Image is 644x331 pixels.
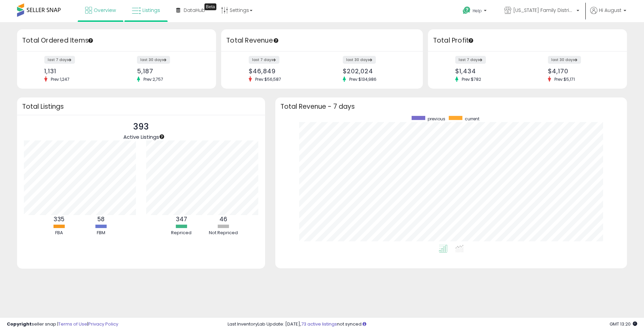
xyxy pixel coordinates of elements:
div: Repriced [161,230,202,236]
p: 393 [123,120,159,133]
label: last 30 days [343,56,376,64]
label: last 7 days [455,56,486,64]
b: 347 [176,215,187,223]
div: $202,024 [343,67,411,75]
span: Prev: 2,757 [140,76,167,82]
span: Active Listings [123,133,159,140]
b: 46 [219,215,227,223]
h3: Total Listings [22,104,260,109]
span: Prev: $782 [458,76,485,82]
div: Tooltip anchor [273,37,279,44]
span: Hi August [599,7,622,14]
span: [US_STATE] Family Distribution [513,7,574,14]
div: $1,434 [455,67,522,75]
span: Listings [142,7,160,14]
div: Tooltip anchor [88,37,94,44]
b: 335 [53,215,64,223]
div: FBM [80,230,121,236]
h3: Total Ordered Items [22,36,211,45]
span: Overview [94,7,116,14]
h3: Total Revenue [226,36,418,45]
div: 1,131 [44,67,111,75]
a: Help [457,1,493,22]
div: Tooltip anchor [468,37,474,44]
label: last 30 days [548,56,581,64]
a: Hi August [590,7,626,22]
div: Not Repriced [203,230,244,236]
div: $4,170 [548,67,615,75]
span: previous [428,116,445,122]
label: last 7 days [44,56,75,64]
div: 5,187 [137,67,204,75]
span: Prev: $5,171 [551,76,578,82]
span: DataHub [184,7,205,14]
span: Prev: $134,986 [346,76,380,82]
span: Help [473,8,482,14]
div: $46,849 [249,67,317,75]
label: last 30 days [137,56,170,64]
b: 58 [97,215,105,223]
span: Prev: 1,247 [47,76,73,82]
span: Prev: $56,587 [252,76,285,82]
div: Tooltip anchor [204,3,216,10]
h3: Total Revenue - 7 days [280,104,622,109]
span: current [465,116,479,122]
label: last 7 days [249,56,279,64]
div: Tooltip anchor [159,134,165,140]
i: Get Help [462,6,471,15]
h3: Total Profit [433,36,622,45]
div: FBA [39,230,79,236]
